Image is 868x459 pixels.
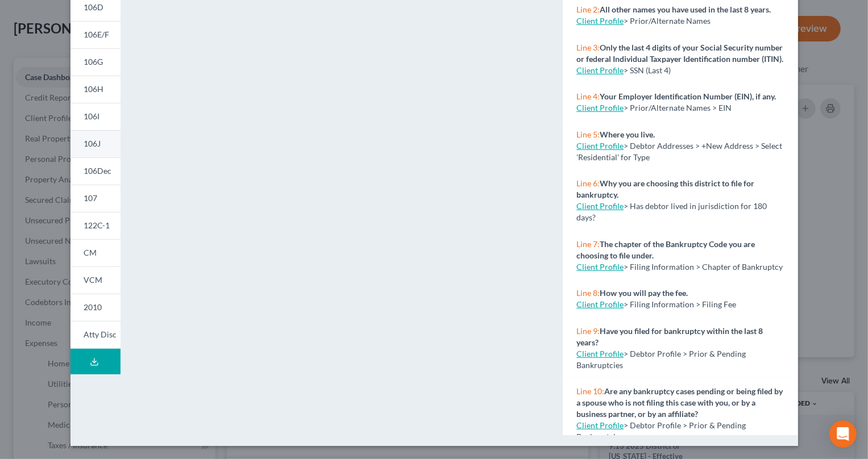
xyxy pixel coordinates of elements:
span: Line 9: [576,326,600,336]
span: > Debtor Profile > Prior & Pending Bankruptcies [576,420,746,441]
a: 107 [70,185,121,212]
span: 106D [84,2,104,12]
strong: How you will pay the fee. [600,288,688,298]
strong: Your Employer Identification Number (EIN), if any. [600,91,776,101]
span: 2010 [84,302,102,312]
a: 106J [70,130,121,157]
a: CM [70,239,121,266]
span: VCM [84,275,103,285]
a: VCM [70,266,121,294]
span: Line 6: [576,178,600,188]
a: 106H [70,76,121,103]
strong: The chapter of the Bankruptcy Code you are choosing to file under. [576,239,755,260]
a: Client Profile [576,262,624,272]
a: Client Profile [576,299,624,309]
a: Client Profile [576,103,624,112]
a: 106I [70,103,121,130]
span: > Has debtor lived in jurisdiction for 180 days? [576,201,767,222]
a: 122C-1 [70,212,121,239]
span: Line 8: [576,288,600,298]
a: 106Dec [70,157,121,185]
a: Client Profile [576,141,624,151]
span: > Debtor Addresses > +New Address > Select 'Residential' for Type [576,141,782,162]
span: 106J [84,139,101,148]
span: Atty Disc [84,329,117,339]
span: 107 [84,193,98,203]
strong: Have you filed for bankruptcy within the last 8 years? [576,326,763,347]
strong: Are any bankruptcy cases pending or being filed by a spouse who is not filing this case with you,... [576,386,783,419]
a: Atty Disc [70,321,121,349]
span: > Filing Information > Filing Fee [624,299,736,309]
span: Line 7: [576,239,600,249]
span: 106I [84,111,100,121]
span: Line 5: [576,130,600,139]
span: 122C-1 [84,220,110,230]
a: Client Profile [576,420,624,430]
strong: Where you live. [600,130,655,139]
a: Client Profile [576,349,624,358]
span: > Filing Information > Chapter of Bankruptcy [624,262,783,272]
a: Client Profile [576,65,624,75]
div: Open Intercom Messenger [829,420,857,448]
span: 106G [84,57,103,66]
span: > Prior/Alternate Names > EIN [624,103,732,112]
span: 106Dec [84,166,112,176]
span: > Prior/Alternate Names [624,16,711,26]
span: 106E/F [84,30,110,39]
span: CM [84,248,97,257]
span: > SSN (Last 4) [624,65,671,75]
a: 2010 [70,294,121,321]
span: 106H [84,84,104,94]
strong: All other names you have used in the last 8 years. [600,5,771,14]
span: Line 3: [576,43,600,52]
span: Line 4: [576,91,600,101]
span: Line 2: [576,5,600,14]
strong: Only the last 4 digits of your Social Security number or federal Individual Taxpayer Identificati... [576,43,783,64]
span: Line 10: [576,386,604,396]
span: > Debtor Profile > Prior & Pending Bankruptcies [576,349,746,370]
a: 106G [70,48,121,76]
a: 106E/F [70,21,121,48]
strong: Why you are choosing this district to file for bankruptcy. [576,178,754,199]
a: Client Profile [576,16,624,26]
a: Client Profile [576,201,624,211]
